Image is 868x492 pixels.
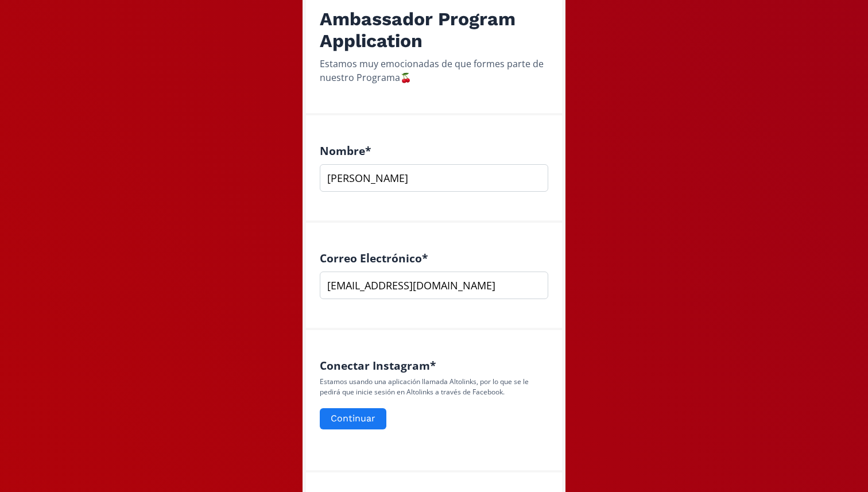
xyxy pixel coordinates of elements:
input: Escribe aquí tu respuesta... [320,164,548,192]
h4: Conectar Instagram * [320,359,548,372]
h4: Correo Electrónico * [320,251,548,265]
button: Continuar [320,408,386,429]
h4: Nombre * [320,144,548,157]
input: nombre@ejemplo.com [320,272,548,299]
h2: Ambassador Program Application [320,8,548,52]
p: Estamos usando una aplicación llamada Altolinks, por lo que se le pedirá que inicie sesión en Alt... [320,377,548,397]
div: Estamos muy emocionadas de que formes parte de nuestro Programa🍒 [320,57,548,84]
